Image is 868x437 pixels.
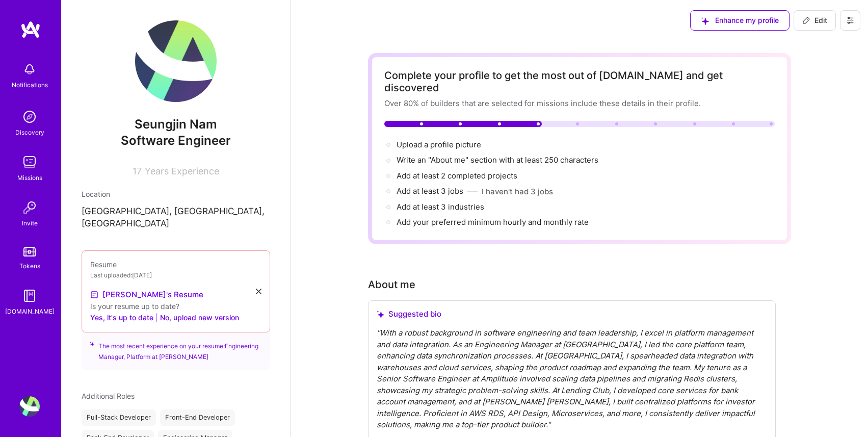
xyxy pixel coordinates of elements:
[19,197,40,218] img: Invite
[701,15,779,25] span: Enhance my profile
[12,80,48,90] div: Notifications
[121,133,231,148] span: Software Engineer
[19,152,40,172] img: teamwork
[90,301,261,312] div: Is your resume up to date?
[397,171,517,181] span: Add at least 2 completed projects
[82,326,270,370] div: The most recent experience on your resume: Engineering Manager, Platform at [PERSON_NAME]
[482,186,553,197] button: I haven't had 3 jobs
[19,107,40,127] img: discovery
[19,59,40,80] img: bell
[155,312,158,323] span: |
[377,311,384,318] i: icon SuggestedTeams
[19,286,40,306] img: guide book
[90,312,153,324] button: Yes, it's up to date
[397,155,600,165] span: Write an "About me" section with at least 250 characters
[701,17,709,25] i: icon SuggestedTeams
[90,341,94,348] i: icon SuggestedTeams
[19,261,40,271] div: Tokens
[397,186,463,196] span: Add at least 3 jobs
[82,409,156,426] div: Full-Stack Developer
[22,218,38,228] div: Invite
[397,202,484,212] span: Add at least 3 industries
[82,117,270,132] span: Seungjin Nam
[82,392,135,400] span: Additional Roles
[23,247,36,256] img: tokens
[82,205,270,230] p: [GEOGRAPHIC_DATA], [GEOGRAPHIC_DATA], [GEOGRAPHIC_DATA]
[90,260,117,269] span: Resume
[384,69,775,94] div: Complete your profile to get the most out of [DOMAIN_NAME] and get discovered
[15,127,44,138] div: Discovery
[256,289,261,294] i: icon Close
[377,327,767,431] div: " With a robust background in software engineering and team leadership, I excel in platform manag...
[145,166,219,176] span: Years Experience
[5,306,55,317] div: [DOMAIN_NAME]
[135,20,217,102] img: User Avatar
[19,396,40,417] img: User Avatar
[90,291,98,299] img: Resume
[802,15,827,25] span: Edit
[160,312,239,324] button: No, upload new version
[384,98,775,109] div: Over 80% of builders that are selected for missions include these details in their profile.
[397,140,481,149] span: Upload a profile picture
[20,20,41,39] img: logo
[133,166,142,176] span: 17
[90,270,261,280] div: Last uploaded: [DATE]
[377,309,767,319] div: Suggested bio
[82,189,270,199] div: Location
[368,277,415,292] div: About me
[397,217,589,227] span: Add your preferred minimum hourly and monthly rate
[17,172,42,183] div: Missions
[160,409,235,426] div: Front-End Developer
[90,289,203,301] a: [PERSON_NAME]'s Resume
